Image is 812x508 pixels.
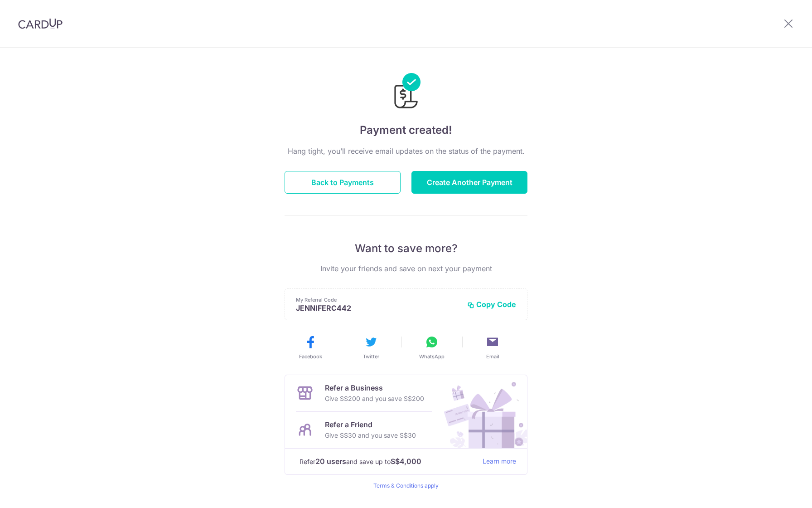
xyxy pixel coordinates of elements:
[285,171,401,194] button: Back to Payments
[405,335,459,360] button: WhatsApp
[754,481,803,503] iframe: Opens a widget where you can find more information
[285,263,527,274] p: Invite your friends and save on next your payment
[325,393,424,404] p: Give S$200 and you save S$200
[285,122,527,138] h4: Payment created!
[325,430,416,441] p: Give S$30 and you save S$30
[325,419,416,430] p: Refer a Friend
[363,353,379,360] span: Twitter
[18,18,63,29] img: CardUp
[299,353,322,360] span: Facebook
[483,456,516,467] a: Learn more
[284,335,337,360] button: Facebook
[419,353,445,360] span: WhatsApp
[486,353,499,360] span: Email
[373,482,439,489] a: Terms & Conditions apply
[391,73,420,111] img: Payments
[344,335,398,360] button: Twitter
[467,300,516,309] button: Copy Code
[285,241,527,256] p: Want to save more?
[300,456,475,467] p: Refer and save up to
[315,456,346,467] strong: 20 users
[296,296,460,303] p: My Referral Code
[466,335,519,360] button: Email
[435,375,527,448] img: Refer
[391,456,421,467] strong: S$4,000
[296,303,460,313] p: JENNIFERC442
[411,171,527,194] button: Create Another Payment
[285,146,527,156] p: Hang tight, you’ll receive email updates on the status of the payment.
[325,382,424,393] p: Refer a Business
